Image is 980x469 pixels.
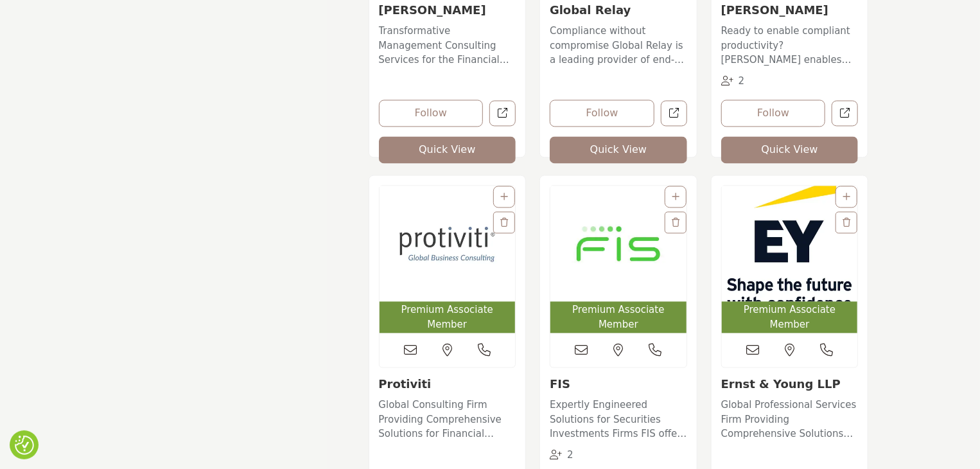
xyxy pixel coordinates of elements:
[721,24,859,67] p: Ready to enable compliant productivity? [PERSON_NAME] enables companies to transform oversight in...
[721,377,841,391] a: Ernst & Young LLP
[379,3,516,17] h3: Sia
[379,394,516,441] a: Global Consulting Firm Providing Comprehensive Solutions for Financial Institutions Protiviti pro...
[550,24,687,67] p: Compliance without compromise Global Relay is a leading provider of end-to-end compliance solutio...
[550,21,687,67] a: Compliance without compromise Global Relay is a leading provider of end-to-end compliance solutio...
[379,100,484,127] button: Follow
[379,377,516,391] h3: Protiviti
[567,449,573,461] span: 2
[550,186,687,333] a: Open Listing in new tab
[721,3,828,17] a: [PERSON_NAME]
[15,436,34,455] img: Revisit consent button
[721,100,826,127] button: Follow
[379,398,516,441] p: Global Consulting Firm Providing Comprehensive Solutions for Financial Institutions Protiviti pro...
[721,3,859,17] h3: Smarsh
[661,100,687,127] a: Open global-relay in new tab
[379,136,516,163] button: Quick View
[550,377,687,391] h3: FIS
[550,186,687,301] img: FIS
[721,74,745,89] div: Followers
[550,3,631,17] a: Global Relay
[550,394,687,441] a: Expertly Engineered Solutions for Securities Investments Firms FIS offers expertly engineered sol...
[489,100,516,127] a: Open sia-partners in new tab
[550,398,687,441] p: Expertly Engineered Solutions for Securities Investments Firms FIS offers expertly engineered sol...
[722,186,858,333] a: Open Listing in new tab
[380,186,516,301] img: Protiviti
[721,21,859,67] a: Ready to enable compliant productivity? [PERSON_NAME] enables companies to transform oversight in...
[721,136,859,163] button: Quick View
[843,191,850,202] a: Add To List
[15,436,34,455] button: Consent Preferences
[724,303,855,332] span: Premium Associate Member
[380,186,516,333] a: Open Listing in new tab
[721,398,859,441] p: Global Professional Services Firm Providing Comprehensive Solutions for Financial Institutions Fr...
[721,394,859,441] a: Global Professional Services Firm Providing Comprehensive Solutions for Financial Institutions Fr...
[382,303,513,332] span: Premium Associate Member
[672,191,679,202] a: Add To List
[550,3,687,17] h3: Global Relay
[500,191,508,202] a: Add To List
[379,24,516,67] p: Transformative Management Consulting Services for the Financial Industry [PERSON_NAME] is a next-...
[721,377,859,391] h3: Ernst & Young LLP
[379,377,432,391] a: Protiviti
[550,448,573,463] div: Followers
[739,75,745,87] span: 2
[550,377,570,391] a: FIS
[722,186,858,301] img: Ernst & Young LLP
[379,3,486,17] a: [PERSON_NAME]
[553,303,684,332] span: Premium Associate Member
[832,100,858,127] a: Open smarsh in new tab
[379,21,516,67] a: Transformative Management Consulting Services for the Financial Industry [PERSON_NAME] is a next-...
[550,100,654,127] button: Follow
[550,136,687,163] button: Quick View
